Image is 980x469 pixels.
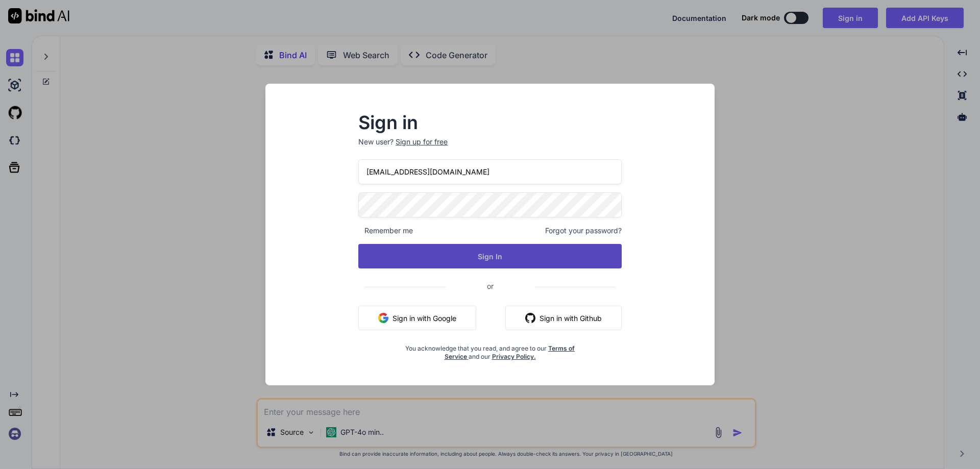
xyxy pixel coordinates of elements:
button: Sign in with Google [358,306,476,330]
button: Sign In [358,244,622,268]
div: You acknowledge that you read, and agree to our and our [402,338,578,361]
a: Privacy Policy. [492,353,536,360]
h2: Sign in [358,114,622,131]
span: Remember me [358,226,413,236]
img: google [378,313,388,323]
input: Login or Email [358,159,622,184]
span: Forgot your password? [545,226,622,236]
img: github [525,313,535,323]
p: New user? [358,137,622,159]
button: Sign in with Github [505,306,622,330]
div: Sign up for free [396,137,448,147]
a: Terms of Service [445,344,575,360]
span: or [446,274,534,299]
